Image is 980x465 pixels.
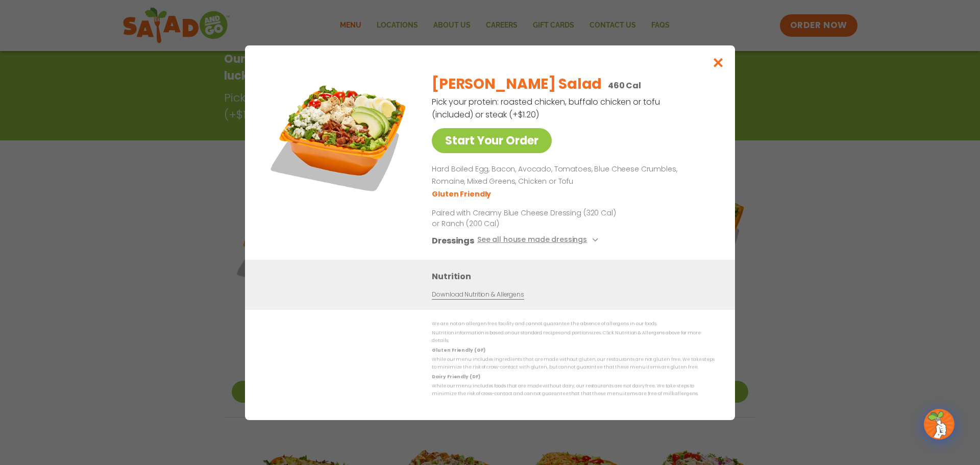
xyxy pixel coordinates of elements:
[432,320,715,328] p: We are not an allergen free facility and cannot guarantee the absence of allergens in our foods.
[432,234,474,247] h3: Dressings
[702,45,735,80] button: Close modal
[432,74,602,95] h2: [PERSON_NAME] Salad
[268,66,411,209] img: Featured product photo for Cobb Salad
[432,356,715,372] p: While our menu includes ingredients that are made without gluten, our restaurants are not gluten ...
[432,289,524,299] a: Download Nutrition & Allergens
[432,329,715,345] p: Nutrition information is based on our standard recipes and portion sizes. Click Nutrition & Aller...
[432,382,715,398] p: While our menu includes foods that are made without dairy, our restaurants are not dairy free. We...
[432,270,720,282] h3: Nutrition
[925,410,953,438] img: wpChatIcon
[432,95,661,121] p: Pick your protein: roasted chicken, buffalo chicken or tofu (included) or steak (+$1.20)
[432,373,480,379] strong: Dairy Friendly (DF)
[432,128,552,153] a: Start Your Order
[432,347,485,353] strong: Gluten Friendly (GF)
[432,207,621,229] p: Paired with Creamy Blue Cheese Dressing (320 Cal) or Ranch (200 Cal)
[432,188,493,199] li: Gluten Friendly
[608,79,641,92] p: 460 Cal
[432,163,710,188] p: Hard Boiled Egg, Bacon, Avocado, Tomatoes, Blue Cheese Crumbles, Romaine, Mixed Greens, Chicken o...
[477,234,601,247] button: See all house made dressings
